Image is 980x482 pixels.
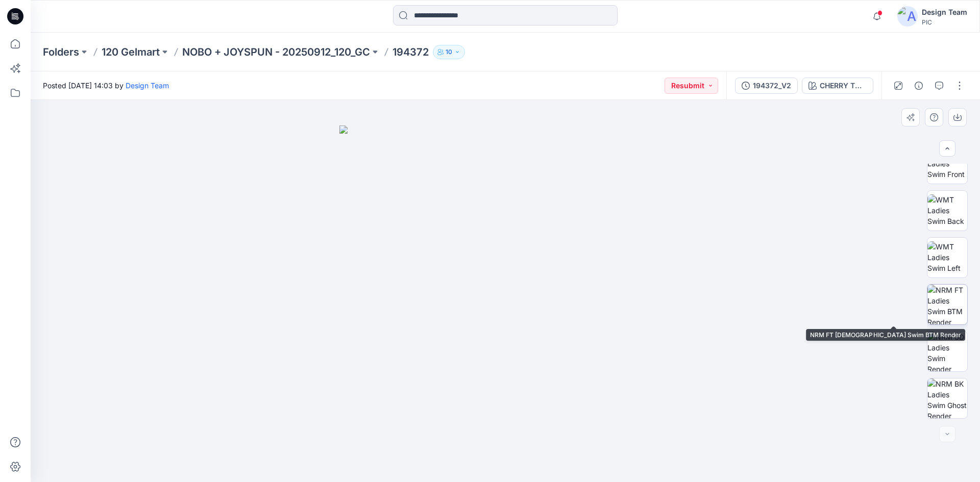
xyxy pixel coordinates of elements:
button: 194372_V2 [735,78,798,94]
img: avatar [897,6,918,27]
img: NRM FT Ladies Swim BTM Render [927,285,967,324]
div: 194372_V2 [753,80,791,91]
span: Posted [DATE] 14:03 by [43,80,169,91]
img: NRM SD Ladies Swim Render [927,332,967,371]
img: WMT Ladies Swim Front [927,147,967,180]
div: Design Team [922,6,967,18]
p: 194372 [393,45,429,59]
div: CHERRY TOMATO [820,80,867,91]
div: PIC [922,18,967,26]
a: Folders [43,45,79,59]
a: 120 Gelmart [102,45,160,59]
img: WMT Ladies Swim Back [927,194,967,226]
button: Details [911,78,927,94]
button: CHERRY TOMATO [802,78,873,94]
p: 10 [446,46,452,58]
a: NOBO + JOYSPUN - 20250912_120_GC [182,45,370,59]
a: Design Team [126,81,169,90]
button: 10 [433,45,465,59]
img: NRM BK Ladies Swim Ghost Render [927,378,967,418]
img: WMT Ladies Swim Left [927,241,967,273]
